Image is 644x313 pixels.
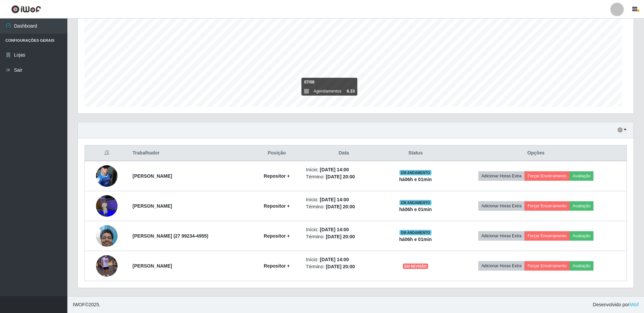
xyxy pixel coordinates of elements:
[403,264,428,269] span: EM REVISÃO
[524,171,570,181] button: Forçar Encerramento
[306,256,382,263] li: Início:
[73,302,85,307] span: IWOF
[264,233,290,239] strong: Repositor +
[478,261,524,271] button: Adicionar Horas Extra
[133,203,172,209] strong: [PERSON_NAME]
[96,247,118,285] img: 1755799351460.jpeg
[478,201,524,211] button: Adicionar Horas Extra
[570,231,593,241] button: Avaliação
[399,177,432,182] strong: há 06 h e 01 min
[306,263,382,270] li: Término:
[302,145,386,161] th: Data
[264,203,290,209] strong: Repositor +
[478,171,524,181] button: Adicionar Horas Extra
[306,203,382,210] li: Término:
[129,145,252,161] th: Trabalhador
[399,230,431,235] span: EM ANDAMENTO
[326,234,355,239] time: [DATE] 20:00
[326,264,355,269] time: [DATE] 20:00
[320,227,349,232] time: [DATE] 14:00
[306,196,382,203] li: Início:
[306,166,382,173] li: Início:
[11,5,41,13] img: CoreUI Logo
[320,257,349,262] time: [DATE] 14:00
[264,173,290,179] strong: Repositor +
[386,145,445,161] th: Status
[96,162,118,190] img: 1752777150518.jpeg
[524,261,570,271] button: Forçar Encerramento
[629,302,639,307] a: iWof
[252,145,302,161] th: Posição
[133,263,172,269] strong: [PERSON_NAME]
[399,200,431,205] span: EM ANDAMENTO
[320,197,349,202] time: [DATE] 14:00
[73,301,100,308] span: © 2025 .
[320,167,349,172] time: [DATE] 14:00
[306,233,382,240] li: Término:
[133,173,172,179] strong: [PERSON_NAME]
[570,201,593,211] button: Avaliação
[524,231,570,241] button: Forçar Encerramento
[399,237,432,242] strong: há 06 h e 01 min
[326,174,355,179] time: [DATE] 20:00
[593,301,639,308] span: Desenvolvido por
[524,201,570,211] button: Forçar Encerramento
[306,226,382,233] li: Início:
[478,231,524,241] button: Adicionar Horas Extra
[96,192,118,220] img: 1754318769474.jpeg
[96,221,118,250] img: 1753733512120.jpeg
[399,207,432,212] strong: há 06 h e 01 min
[133,233,208,239] strong: [PERSON_NAME] (27 99234-4955)
[306,173,382,180] li: Término:
[570,261,593,271] button: Avaliação
[326,204,355,209] time: [DATE] 20:00
[570,171,593,181] button: Avaliação
[399,170,431,175] span: EM ANDAMENTO
[445,145,626,161] th: Opções
[264,263,290,269] strong: Repositor +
